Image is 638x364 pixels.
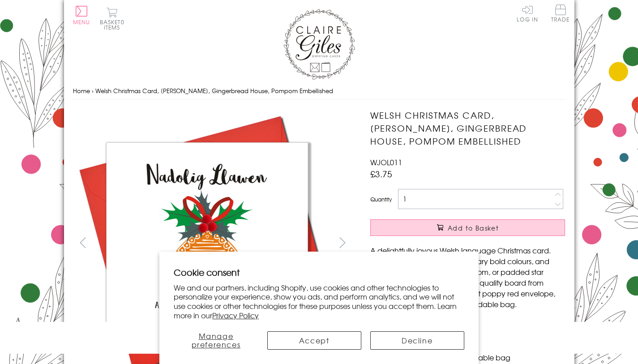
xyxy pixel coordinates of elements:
[370,331,464,350] button: Decline
[370,157,402,167] span: WJOL011
[92,86,94,95] span: ›
[370,167,392,180] span: £3.75
[212,310,259,321] a: Privacy Policy
[73,6,90,25] button: Menu
[95,86,333,95] span: Welsh Christmas Card, [PERSON_NAME], Gingerbread House, Pompom Embellished
[370,245,565,309] p: A delightfully joyous Welsh language Christmas card. Striking images with contemporary bold colou...
[332,232,352,253] button: next
[517,4,538,22] a: Log In
[73,18,90,26] span: Menu
[104,18,124,31] span: 0 items
[370,109,565,147] h1: Welsh Christmas Card, [PERSON_NAME], Gingerbread House, Pompom Embellished
[551,4,570,24] a: Trade
[174,331,258,350] button: Manage preferences
[174,266,464,278] h2: Cookie consent
[192,330,241,350] span: Manage preferences
[448,223,499,232] span: Add to Basket
[73,86,90,95] a: Home
[370,219,565,236] button: Add to Basket
[283,9,355,80] img: Claire Giles Greetings Cards
[174,283,464,320] p: We and our partners, including Shopify, use cookies and other technologies to personalize your ex...
[551,4,570,22] span: Trade
[100,7,124,30] button: Basket0 items
[73,82,565,100] nav: breadcrumbs
[267,331,361,350] button: Accept
[73,232,93,253] button: prev
[370,195,392,203] label: Quantity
